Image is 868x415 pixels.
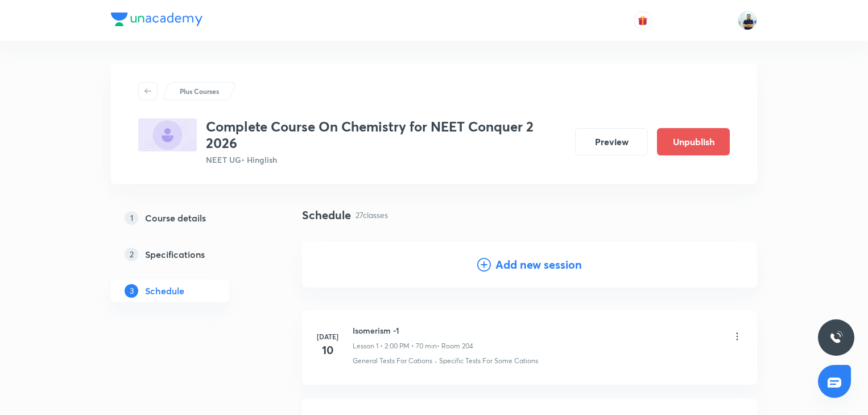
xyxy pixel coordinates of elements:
div: · [435,356,437,366]
p: NEET UG • Hinglish [206,154,566,166]
img: Add [712,242,757,287]
button: avatar [634,11,652,30]
button: Preview [575,128,648,155]
h6: [DATE] [316,331,339,342]
h4: Add new session [495,256,582,273]
h3: Complete Course On Chemistry for NEET Conquer 2 2026 [206,118,566,151]
img: 695AF8A4-194E-46E3-B694-29240F571D18_plus.png [138,118,197,151]
a: 2Specifications [111,243,266,266]
h4: Schedule [302,207,351,224]
a: Company Logo [111,13,202,29]
p: 3 [125,284,138,298]
img: avatar [638,15,648,26]
p: 1 [125,211,138,225]
h4: 10 [316,342,339,359]
p: 27 classes [356,209,388,221]
p: General Tests For Cations [353,356,432,366]
p: 2 [125,248,138,261]
h5: Course details [145,211,206,225]
p: Lesson 1 • 2:00 PM • 70 min [353,341,437,351]
h6: Isomerism -1 [353,324,473,336]
p: Plus Courses [180,86,219,96]
p: Specific Tests For Some Cations [439,356,538,366]
button: Unpublish [657,128,730,155]
img: ttu [829,331,843,344]
a: 1Course details [111,207,266,229]
h5: Schedule [145,284,184,298]
h5: Specifications [145,248,205,261]
img: URVIK PATEL [738,11,757,30]
p: • Room 204 [437,341,473,351]
img: Company Logo [111,13,202,26]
